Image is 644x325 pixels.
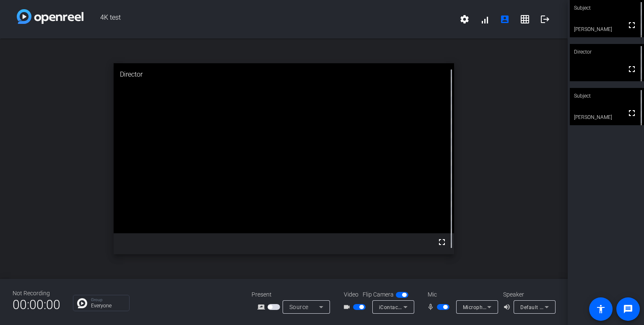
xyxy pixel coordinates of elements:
[623,304,633,314] mat-icon: message
[503,302,513,312] mat-icon: volume_up
[627,108,637,118] mat-icon: fullscreen
[570,44,644,60] div: Director
[500,14,510,24] mat-icon: account_box
[596,304,606,314] mat-icon: accessibility
[540,14,550,24] mat-icon: logout
[91,303,125,308] p: Everyone
[257,302,267,312] mat-icon: screen_share_outline
[419,290,503,299] div: Mic
[437,237,447,247] mat-icon: fullscreen
[77,298,87,308] img: Chat Icon
[627,64,637,74] mat-icon: fullscreen
[114,63,454,86] div: Director
[17,9,83,24] img: white-gradient.svg
[252,290,335,299] div: Present
[83,9,454,29] span: 4K test
[460,14,470,24] mat-icon: settings
[475,9,495,29] button: signal_cellular_alt
[503,290,553,299] div: Speaker
[91,298,125,302] p: Group
[570,88,644,104] div: Subject
[520,304,611,310] span: Default - Speakers (Realtek(R) Audio)
[379,304,461,310] span: iContact Camera Pro (1bcf:2d3e)
[463,304,553,310] span: Microphone Array (Realtek(R) Audio)
[289,304,309,310] span: Source
[13,294,60,315] span: 00:00:00
[343,302,353,312] mat-icon: videocam_outline
[427,302,437,312] mat-icon: mic_none
[344,290,358,299] span: Video
[520,14,530,24] mat-icon: grid_on
[627,20,637,30] mat-icon: fullscreen
[13,289,60,298] div: Not Recording
[363,290,394,299] span: Flip Camera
